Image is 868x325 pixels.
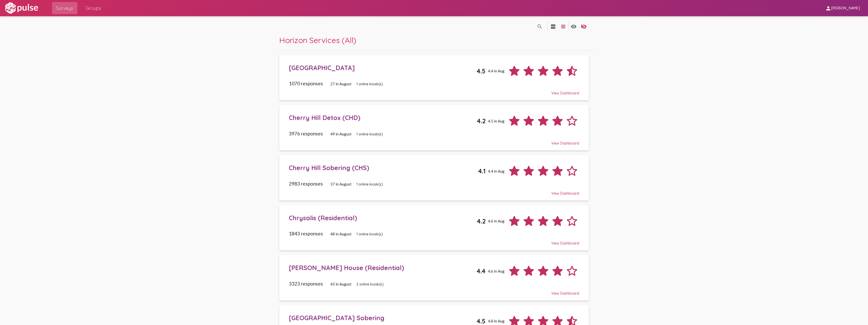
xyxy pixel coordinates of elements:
[558,21,568,31] button: language
[330,232,352,236] span: 48 in August
[825,5,831,11] mat-icon: person
[289,164,478,172] div: Cherry Hill Sobering (CHS)
[330,282,352,286] span: 45 in August
[488,69,505,73] span: 4.4 in Aug
[571,24,577,30] mat-icon: language
[85,4,101,13] span: Groups
[569,21,579,31] button: language
[279,155,589,200] a: Cherry Hill Sobering (CHS)4.14.4 in Aug2983 responses37 in August1 online kiosk(s)View Dashboard
[478,167,486,175] span: 4.1
[289,80,323,86] span: 1070 responses
[356,182,383,187] span: 1 online kiosk(s)
[289,131,323,136] span: 3976 responses
[289,214,477,222] div: Chrysalis (Residential)
[488,119,505,123] span: 4.5 in Aug
[289,187,579,196] div: View Dashboard
[488,269,505,273] span: 4.6 in Aug
[476,267,486,275] span: 4.4
[279,105,589,150] a: Cherry Hill Detox (CHD)4.24.5 in Aug3976 responses49 in August1 online kiosk(s)View Dashboard
[289,281,323,287] span: 3323 responses
[330,82,352,86] span: 27 in August
[488,319,505,323] span: 4.8 in Aug
[356,232,383,236] span: 1 online kiosk(s)
[289,264,476,272] div: [PERSON_NAME] House (Residential)
[356,282,384,287] span: 2 online kiosk(s)
[488,169,505,173] span: 4.4 in Aug
[289,287,579,296] div: View Dashboard
[535,21,545,31] button: language
[581,24,587,30] mat-icon: language
[52,2,77,14] a: Surveys
[289,231,323,236] span: 1843 responses
[279,35,356,45] span: Horizon Services (All)
[279,205,589,251] a: Chrysalis (Residential)4.24.6 in Aug1843 responses48 in August1 online kiosk(s)View Dashboard
[289,114,477,121] div: Cherry Hill Detox (CHD)
[279,255,589,300] a: [PERSON_NAME] House (Residential)4.44.6 in Aug3323 responses45 in August2 online kiosk(s)View Das...
[289,181,323,187] span: 2983 responses
[356,82,383,86] span: 1 online kiosk(s)
[560,24,566,30] mat-icon: language
[330,182,352,186] span: 37 in August
[476,67,486,75] span: 4.5
[821,3,864,13] button: [PERSON_NAME]
[289,236,579,246] div: View Dashboard
[477,117,486,125] span: 4.2
[537,24,543,30] mat-icon: language
[356,132,383,136] span: 1 online kiosk(s)
[4,2,39,14] img: white-logo.svg
[831,6,860,11] span: [PERSON_NAME]
[476,317,486,325] span: 4.5
[548,21,558,31] button: language
[289,314,476,322] div: [GEOGRAPHIC_DATA] Sobering
[550,24,556,30] mat-icon: language
[289,86,579,95] div: View Dashboard
[579,21,589,31] button: language
[279,55,589,100] a: [GEOGRAPHIC_DATA]4.54.4 in Aug1070 responses27 in August1 online kiosk(s)View Dashboard
[330,132,352,136] span: 49 in August
[289,64,476,72] div: [GEOGRAPHIC_DATA]
[81,2,105,14] a: Groups
[289,136,579,146] div: View Dashboard
[488,219,505,223] span: 4.6 in Aug
[477,217,486,225] span: 4.2
[56,4,73,13] span: Surveys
